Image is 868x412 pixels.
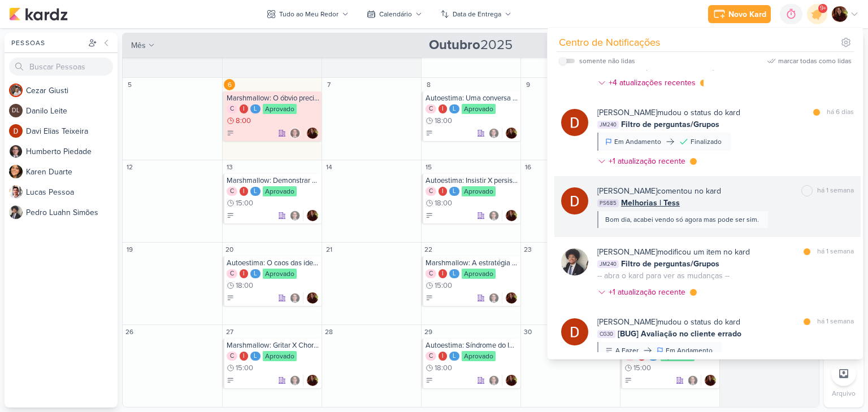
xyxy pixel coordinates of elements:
div: C [426,269,436,278]
div: Aprovado [462,269,496,279]
span: JM240 [597,260,619,268]
img: Humberto Piedade [289,292,301,304]
div: D a v i E l i a s T e i x e i r a [26,125,118,137]
img: Jaqueline Molina [307,128,318,139]
div: C [426,104,436,113]
div: Autoestima: Síndrome do Impostos [426,341,518,350]
div: Marshmallow: A estratégia do Choro [426,258,518,268]
div: P e d r o L u a h n S i m õ e s [26,207,118,218]
b: [PERSON_NAME] [597,186,657,196]
img: Jaqueline Molina [506,210,517,221]
div: 29 [423,326,434,338]
div: +1 atualização recente [609,286,688,298]
span: 18:00 [435,117,452,125]
div: Marshmallow: Gritar X Chorar [227,341,319,350]
img: Humberto Piedade [289,375,301,386]
div: Danilo Leite [9,104,23,117]
span: Melhorias | Tess [621,197,680,209]
img: Humberto Piedade [289,128,301,139]
div: Responsável: Jaqueline Molina [307,210,318,221]
img: Davi Elias Teixeira [561,109,588,136]
div: 19 [124,244,135,255]
div: Responsável: Jaqueline Molina [307,128,318,139]
div: Aprovado [462,104,496,114]
div: Bom dia, acabei vendo só agora mas pode ser sim. [605,214,759,225]
div: Colaboradores: Humberto Piedade [488,210,502,221]
img: Jaqueline Molina [506,375,517,386]
span: 15:00 [633,364,651,372]
div: C [426,187,436,196]
div: L [250,104,261,113]
div: L [250,187,261,196]
div: Colaboradores: Humberto Piedade [289,210,303,221]
div: marcar todas como lidas [778,56,852,66]
div: Colaboradores: Humberto Piedade [687,375,701,386]
div: D a n i l o L e i t e [26,105,118,117]
span: 15:00 [236,199,253,207]
div: C e z a r G i u s t i [26,85,118,97]
span: 15:00 [435,282,452,290]
div: Aprovado [263,351,297,361]
div: Responsável: Jaqueline Molina [506,128,517,139]
div: L [250,269,261,278]
div: Autoestima: Uma conversa em eu e eu mesmo [426,94,518,103]
div: modificou um item no kard [597,246,750,258]
div: Colaboradores: Humberto Piedade [289,292,303,304]
div: C [227,269,237,278]
div: há 1 semana [817,246,854,258]
div: To Do [227,294,235,302]
div: 9 [522,79,533,90]
div: I [439,104,447,113]
div: To Do [227,212,235,220]
div: Colaboradores: Humberto Piedade [289,375,303,386]
div: I [439,187,447,196]
img: Davi Elias Teixeira [561,187,588,214]
img: Karen Duarte [9,165,23,178]
img: Davi Elias Teixeira [9,124,23,138]
div: C [227,104,237,113]
div: Responsável: Jaqueline Molina [705,375,716,386]
div: Responsável: Jaqueline Molina [506,292,517,304]
div: I [240,187,248,196]
div: H u m b e r t o P i e d a d e [26,146,118,157]
div: +4 atualizações recentes [609,77,698,89]
div: Aprovado [462,351,496,361]
input: Buscar Pessoas [9,58,113,76]
div: C [426,352,436,361]
div: Autoestima: Insistir X persistir [426,176,518,185]
div: Aprovado [263,186,297,196]
img: Jaqueline Molina [705,375,716,386]
div: Responsável: Jaqueline Molina [307,292,318,304]
img: Jaqueline Molina [832,6,848,22]
div: somente não lidas [579,56,635,66]
div: Marshmallow: Demonstrar afeto no trabalho [227,176,319,185]
p: Arquivo [832,388,856,398]
div: 15 [423,161,434,173]
div: há 1 semana [817,185,854,197]
div: 14 [323,161,335,173]
div: 13 [224,161,235,173]
div: Colaboradores: Humberto Piedade [289,128,303,139]
span: 9+ [820,4,826,13]
div: 30 [522,326,533,338]
img: Davi Elias Teixeira [561,318,588,345]
img: Cezar Giusti [9,84,23,97]
span: [BUG] Avaliação no cliente errado [618,328,741,340]
div: comentou no kard [597,185,721,197]
div: há 6 dias [827,107,854,119]
img: Pedro Luahn Simões [561,248,588,275]
div: 23 [522,244,533,255]
img: Jaqueline Molina [307,210,318,221]
img: Jaqueline Molina [506,292,517,304]
span: 15:00 [236,364,253,372]
div: To Do [426,212,433,220]
strong: Outubro [429,37,480,53]
img: Humberto Piedade [488,210,500,221]
div: K a r e n D u a r t e [26,166,118,178]
div: 26 [124,326,135,338]
span: Filtro de perguntas/Grupos [621,119,719,130]
img: Humberto Piedade [488,128,500,139]
p: DL [12,108,20,114]
div: 7 [323,79,335,90]
span: 18:00 [435,199,452,207]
